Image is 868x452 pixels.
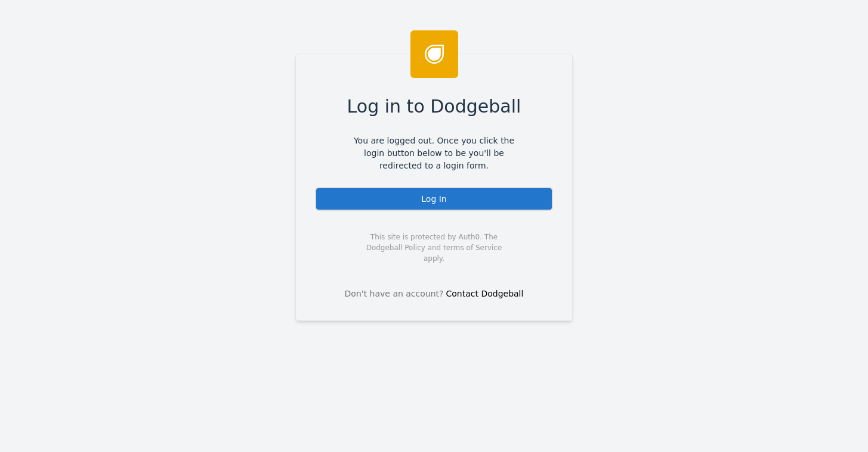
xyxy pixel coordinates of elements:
[446,289,524,298] a: Contact Dodgeball
[345,135,523,172] span: You are logged out. Once you click the login button below to be you'll be redirected to a login f...
[356,232,512,264] span: This site is protected by Auth0. The Dodgeball Policy and terms of Service apply.
[347,93,521,120] span: Log in to Dodgeball
[315,187,553,211] div: Log In
[345,288,444,300] span: Don't have an account?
